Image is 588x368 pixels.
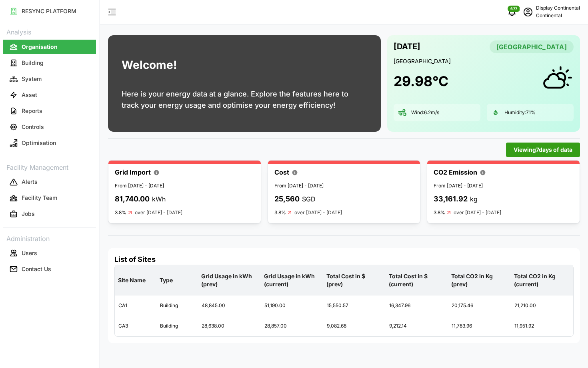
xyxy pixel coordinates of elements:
p: From [DATE] - [DATE] [274,182,414,190]
a: Facility Team [3,190,96,206]
p: Administration [3,232,96,244]
button: RESYNC PLATFORM [3,4,96,18]
button: Organisation [3,40,96,54]
p: Cost [274,167,289,177]
p: Site Name [116,270,155,291]
p: Continental [536,12,580,20]
p: 81,740.00 [115,193,150,205]
button: Users [3,246,96,260]
div: Building [157,316,198,336]
div: 15,550.57 [324,296,385,316]
div: 16,347.96 [386,296,448,316]
button: Optimisation [3,136,96,150]
a: Contact Us [3,261,96,277]
p: Wind: 6.2 m/s [411,109,439,116]
p: kWh [152,194,166,204]
p: From [DATE] - [DATE] [115,182,254,190]
div: 51,190.00 [261,296,323,316]
p: CO2 Emission [434,167,477,177]
p: Controls [22,123,44,131]
p: over [DATE] - [DATE] [135,209,182,217]
p: Jobs [22,210,35,218]
p: Display Continental [536,4,580,12]
p: System [22,75,42,83]
p: Contact Us [22,265,51,273]
p: Organisation [22,43,58,51]
a: Jobs [3,206,96,222]
a: RESYNC PLATFORM [3,3,96,19]
p: Humidity: 71 % [504,109,536,116]
div: 9,212.14 [386,316,448,336]
p: [DATE] [394,40,420,53]
span: Viewing 7 days of data [514,143,572,157]
p: 25,560 [274,193,300,205]
p: over [DATE] - [DATE] [454,209,501,217]
div: Building [157,296,198,316]
span: [GEOGRAPHIC_DATA] [496,41,567,53]
p: From [DATE] - [DATE] [434,182,573,190]
p: Total CO2 in Kg (prev) [450,266,509,295]
p: Here is your energy data at a glance. Explore the features here to track your energy usage and op... [122,88,367,111]
div: 11,951.92 [511,316,573,336]
a: Organisation [3,39,96,55]
button: Reports [3,104,96,118]
p: RESYNC PLATFORM [22,7,76,15]
button: schedule [520,4,536,20]
button: System [3,72,96,86]
p: Total Cost in $ (prev) [325,266,384,295]
h1: Welcome! [122,56,177,74]
button: Viewing7days of data [506,143,580,157]
button: Facility Team [3,191,96,205]
button: Building [3,56,96,70]
p: 33,161.92 [434,193,468,205]
button: Controls [3,120,96,134]
p: Building [22,59,44,67]
div: 11,783.96 [448,316,510,336]
p: Facility Management [3,161,96,173]
h4: List of Sites [114,254,574,265]
p: Grid Usage in kWh (prev) [200,266,259,295]
p: Total Cost in $ (current) [387,266,446,295]
p: Reports [22,107,42,115]
a: Reports [3,103,96,119]
button: notifications [504,4,520,20]
a: Alerts [3,174,96,190]
p: 3.8% [434,209,445,216]
a: Building [3,55,96,71]
div: 28,638.00 [198,316,260,336]
div: CA1 [115,296,156,316]
span: 677 [510,6,517,12]
a: Optimisation [3,135,96,151]
p: over [DATE] - [DATE] [294,209,342,217]
a: System [3,71,96,87]
a: Users [3,245,96,261]
p: Users [22,249,37,257]
p: Grid Import [115,167,151,177]
p: kg [470,194,478,204]
p: Grid Usage in kWh (current) [262,266,322,295]
p: Facility Team [22,194,57,202]
p: 3.8% [274,209,286,216]
button: Alerts [3,175,96,189]
a: Asset [3,87,96,103]
div: CA3 [115,316,156,336]
p: Analysis [3,26,96,37]
button: Contact Us [3,262,96,276]
p: Asset [22,91,37,99]
h1: 29.98 °C [394,72,448,90]
div: 9,082.68 [324,316,385,336]
div: 28,857.00 [261,316,323,336]
button: Jobs [3,207,96,221]
p: [GEOGRAPHIC_DATA] [394,57,574,65]
p: 3.8% [115,209,126,216]
div: 20,175.46 [448,296,510,316]
button: Asset [3,88,96,102]
div: 21,210.00 [511,296,573,316]
p: SGD [302,194,316,204]
p: Total CO2 in Kg (current) [512,266,572,295]
p: Type [158,270,196,291]
p: Optimisation [22,139,56,147]
div: 48,845.00 [198,296,260,316]
a: Controls [3,119,96,135]
p: Alerts [22,178,38,186]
